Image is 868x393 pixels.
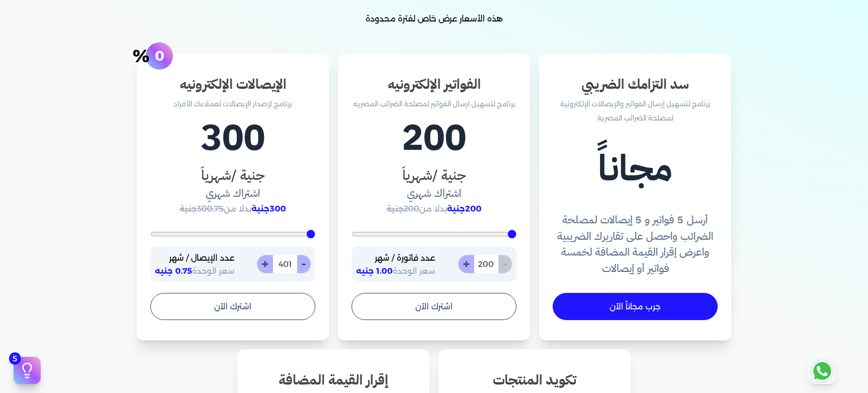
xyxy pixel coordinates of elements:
p: عدد فاتورة / شهر [356,251,435,266]
button: 5 [14,357,41,384]
button: - [297,255,311,273]
h3: إقرار القيمة المضافة [251,370,416,390]
h1: مجاناً [553,141,718,196]
p: عدد الإيصال / شهر [155,251,235,266]
h4: أرسل 5 فواتير و 5 إيصالات لمصلحة الضرائب واحصل على تقاريرك الضريبية واعرض إقرار القيمة المضافة لخ... [553,212,718,277]
p: بدلا من [150,202,315,217]
span: 200جنية [447,204,481,214]
h1: 200 [351,111,517,165]
span: 0 [155,52,164,60]
p: بدلا من [351,202,517,217]
p: برنامج لتسهيل إرسال الفواتير والإيصالات الإلكترونية لمصلحة الضرائب المصرية [553,97,718,126]
span: 300.75جنية [180,204,224,214]
span: سعر الوحدة [155,266,235,276]
h3: جنية /شهرياَ [351,165,517,185]
h3: سد التزامك الضريبي [553,74,718,94]
input: 0 [272,255,297,273]
h3: تكويد المنتجات [452,370,617,390]
h3: جنية /شهرياَ [150,165,315,185]
span: 0.75 جنيه [155,266,192,276]
input: 0 [474,255,498,273]
span: 1.00 جنيه [356,266,393,276]
span: 200جنية [387,204,419,214]
p: برنامج لتسهيل ارسال الفواتير لمصلحة الضرائب المصريه [351,97,517,111]
h3: الإيصالات الإلكترونيه [150,74,315,94]
button: اشترك الآن [351,293,517,320]
h4: اشتراك شهري [351,185,517,202]
span: سعر الوحدة [356,266,435,276]
button: + [257,255,273,273]
h3: الفواتير الإلكترونيه [351,74,517,94]
button: اشترك الآن [150,293,315,320]
p: برنامج لإصدار الإيصالات لعملاءك الأفراد [150,97,315,111]
span: 300جنية [251,204,286,214]
button: + [458,255,474,273]
span: 5 [9,352,21,365]
span: % [132,52,150,60]
a: جرب مجاناً الآن [553,293,718,320]
h1: 300 [150,111,315,165]
p: هذه الأسعار عرض خاص لفترة محدودة [9,12,859,27]
h4: اشتراك شهري [150,185,315,202]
